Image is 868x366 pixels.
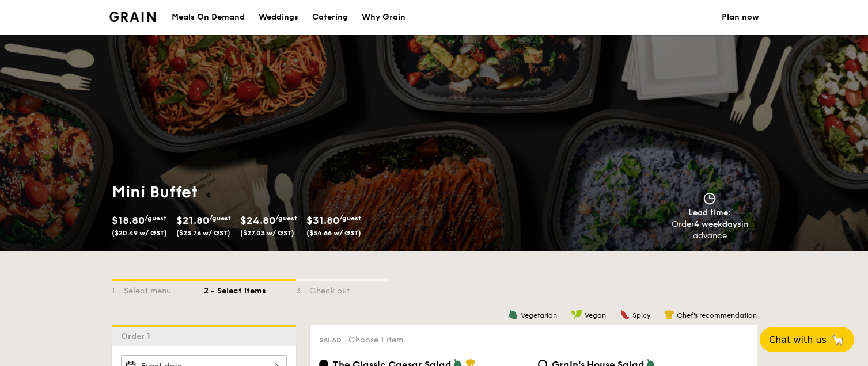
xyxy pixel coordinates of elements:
[109,12,156,22] a: Logotype
[508,309,518,319] img: icon-vegetarian.fe4039eb.svg
[112,229,167,237] span: ($20.49 w/ GST)
[209,214,231,222] span: /guest
[760,327,854,352] button: Chat with us🦙
[571,309,582,319] img: icon-vegan.f8ff3823.svg
[769,334,827,345] span: Chat with us
[831,333,845,346] span: 🦙
[145,214,166,222] span: /guest
[112,281,204,297] div: 1 - Select menu
[176,214,209,227] span: $21.80
[176,229,230,237] span: ($23.76 w/ GST)
[521,311,557,319] span: Vegetarian
[620,309,630,319] img: icon-spicy.37a8142b.svg
[121,331,155,341] span: Order 1
[109,12,156,22] img: Grain
[240,229,294,237] span: ($27.03 w/ GST)
[319,336,342,344] span: Salad
[677,311,757,319] span: Chef's recommendation
[348,335,403,345] span: Choose 1 item
[204,281,296,297] div: 2 - Select items
[306,229,361,237] span: ($34.66 w/ GST)
[585,311,606,319] span: Vegan
[658,219,761,242] div: Order in advance
[306,214,339,227] span: $31.80
[632,311,650,319] span: Spicy
[701,192,718,205] img: icon-clock.2db775ea.svg
[112,182,430,203] h1: Mini Buffet
[240,214,275,227] span: $24.80
[664,309,674,319] img: icon-chef-hat.a58ddaea.svg
[339,214,361,222] span: /guest
[688,208,731,218] span: Lead time:
[296,281,388,297] div: 3 - Check out
[112,214,145,227] span: $18.80
[694,219,741,229] strong: 4 weekdays
[275,214,297,222] span: /guest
